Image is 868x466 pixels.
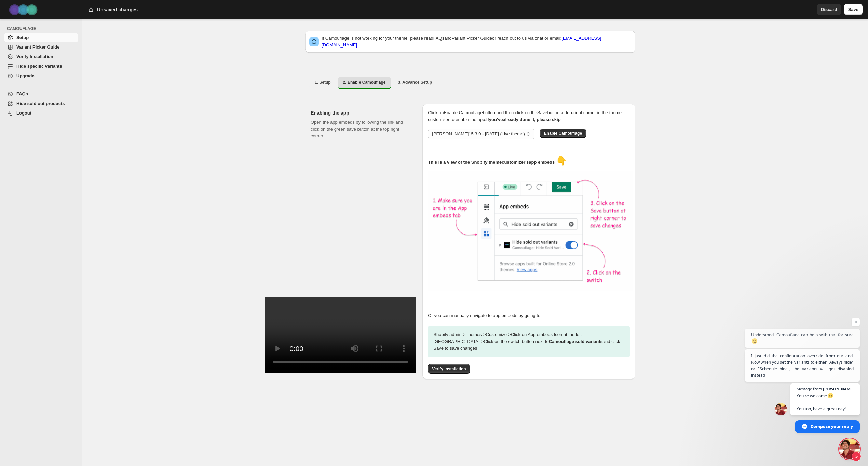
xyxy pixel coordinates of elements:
span: Setup [16,35,29,40]
button: Save [844,4,863,15]
a: Enable Camouflage [540,131,586,136]
span: Discard [821,6,837,13]
span: Compose your reply [811,421,853,432]
span: Hide specific variants [16,64,62,69]
span: [PERSON_NAME] [823,387,854,391]
a: Hide sold out products [4,99,78,108]
span: Variant Picker Guide [16,44,59,50]
a: Variant Picker Guide [452,36,492,41]
span: I just did the configuration override from our end. Now when you set the variants to either "Alwa... [751,352,854,378]
span: 5 [852,452,861,461]
p: Or you can manually navigate to app embeds by going to [428,312,630,319]
span: 3. Advance Setup [398,80,432,85]
span: You're welcome You too, have a great day! [797,392,854,412]
u: This is a view of the Shopify theme customizer's app embeds [428,160,555,165]
p: Shopify admin -> Themes -> Customize -> Click on App embeds Icon at the left [GEOGRAPHIC_DATA] ->... [428,326,630,357]
a: Verify Installation [4,52,78,62]
div: Open the app embeds by following the link and click on the green save button at the top right corner [311,119,411,363]
span: FAQs [16,91,28,96]
span: Upgrade [16,73,35,78]
span: CAMOUFLAGE [7,26,79,31]
button: Discard [817,4,841,15]
a: Upgrade [4,71,78,81]
span: 2. Enable Camouflage [343,80,386,85]
a: Variant Picker Guide [4,42,78,52]
video: Enable Camouflage in theme app embeds [265,297,416,373]
span: Verify Installation [432,366,466,372]
span: Logout [16,110,31,116]
span: Understood. Camouflage can help with that for sure [751,332,854,345]
span: 1. Setup [315,80,331,85]
p: If Camouflage is not working for your theme, please read and or reach out to us via chat or email: [322,35,631,49]
span: Enable Camouflage [544,131,582,136]
a: Logout [4,108,78,118]
span: Save [848,6,858,13]
div: Open chat [839,439,860,459]
p: Click on Enable Camouflage button and then click on the Save button at top-right corner in the th... [428,109,630,123]
h2: Enabling the app [311,109,411,116]
a: Setup [4,33,78,42]
h2: Unsaved changes [97,6,138,13]
a: FAQs [433,36,445,41]
a: Verify Installation [428,366,470,371]
button: Verify Installation [428,364,470,374]
span: 👇 [556,156,567,166]
b: If you've already done it, please skip [486,117,561,122]
img: camouflage-enable [428,171,633,291]
button: Enable Camouflage [540,129,586,138]
span: Hide sold out products [16,101,65,106]
a: FAQs [4,89,78,99]
strong: Camouflage sold variants [549,339,603,344]
span: Message from [797,387,822,391]
span: Verify Installation [16,54,53,59]
a: Hide specific variants [4,62,78,71]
